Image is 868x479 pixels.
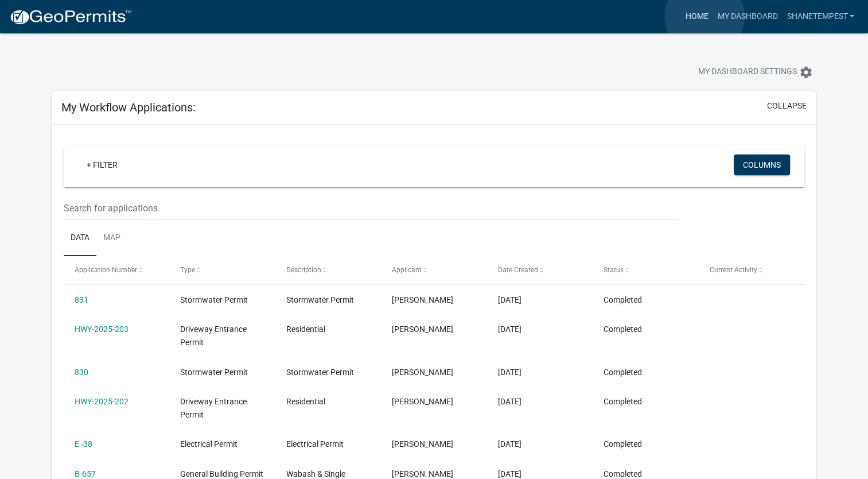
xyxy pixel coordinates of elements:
[680,6,713,28] a: Home
[709,266,757,274] span: Current Activity
[75,397,129,406] a: HWY-2025-202
[381,256,486,284] datatable-header-cell: Applicant
[75,469,96,478] a: B-657
[169,256,275,284] datatable-header-cell: Type
[498,266,538,274] span: Date Created
[180,325,247,347] span: Driveway Entrance Permit
[180,368,248,377] span: Stormwater Permit
[392,295,453,304] span: Shane Weist
[604,368,642,377] span: Completed
[498,368,521,377] span: 09/10/2025
[392,439,453,449] span: Shane Weist
[61,101,196,114] h5: My Workflow Applications:
[698,65,797,79] span: My Dashboard Settings
[604,325,642,334] span: Completed
[64,196,678,220] input: Search for applications
[75,295,88,304] a: 831
[180,266,195,274] span: Type
[498,439,521,449] span: 09/08/2025
[392,266,422,274] span: Applicant
[392,397,453,406] span: Shane Weist
[180,439,238,449] span: Electrical Permit
[180,295,248,304] span: Stormwater Permit
[286,368,354,377] span: Stormwater Permit
[799,65,813,79] i: settings
[698,256,804,284] datatable-header-cell: Current Activity
[96,220,127,257] a: Map
[392,469,453,478] span: Shane Weist
[604,469,642,478] span: Completed
[498,295,521,304] span: 09/10/2025
[498,397,521,406] span: 09/10/2025
[593,256,698,284] datatable-header-cell: Status
[75,325,129,334] a: HWY-2025-203
[275,256,381,284] datatable-header-cell: Description
[498,469,521,478] span: 09/04/2025
[604,397,642,406] span: Completed
[286,397,325,406] span: Residential
[486,256,592,284] datatable-header-cell: Date Created
[286,439,344,449] span: Electrical Permit
[286,266,321,274] span: Description
[75,368,88,377] a: 830
[734,154,790,175] button: Columns
[782,6,859,28] a: shanetempest
[767,100,807,112] button: collapse
[286,325,325,334] span: Residential
[713,6,782,28] a: My Dashboard
[64,256,169,284] datatable-header-cell: Application Number
[180,469,263,478] span: General Building Permit
[392,368,453,377] span: Shane Weist
[75,266,137,274] span: Application Number
[498,325,521,334] span: 09/10/2025
[604,266,624,274] span: Status
[689,61,822,83] button: My Dashboard Settingssettings
[604,295,642,304] span: Completed
[286,295,354,304] span: Stormwater Permit
[75,439,92,449] a: E -38
[64,220,96,257] a: Data
[392,325,453,334] span: Shane Weist
[180,397,247,419] span: Driveway Entrance Permit
[604,439,642,449] span: Completed
[77,154,127,175] a: + Filter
